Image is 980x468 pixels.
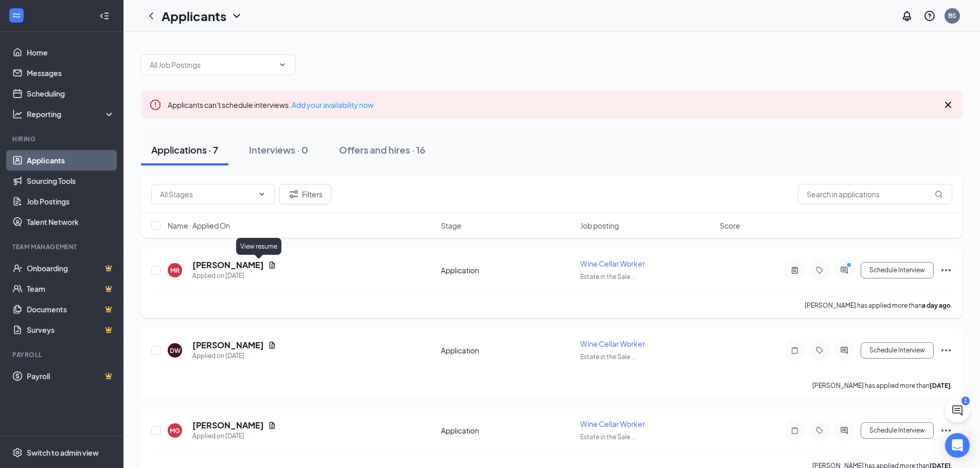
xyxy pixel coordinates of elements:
[27,42,115,63] a: Home
[27,109,115,119] div: Reporting
[27,191,115,212] a: Job Postings
[580,419,645,428] span: Wine Cellar Worker
[789,266,801,274] svg: ActiveNote
[170,426,180,435] div: MG
[441,265,574,275] div: Application
[11,10,22,21] svg: WorkstreamLogo
[580,433,636,441] span: Estate in the Sale ...
[798,184,952,204] input: Search in applications
[268,341,276,349] svg: Document
[236,238,281,255] div: View resume
[441,220,461,231] span: Stage
[945,433,970,458] div: Open Intercom Messenger
[99,11,110,21] svg: Collapse
[160,189,254,200] input: All Stages
[150,59,274,70] input: All Job Postings
[805,301,952,310] p: [PERSON_NAME] has applied more than .
[339,143,425,156] div: Offers and hires · 16
[170,266,180,275] div: MR
[951,404,964,417] svg: ChatActive
[789,426,801,435] svg: Note
[170,346,181,355] div: DW
[151,143,218,156] div: Applications · 7
[27,212,115,232] a: Talent Network
[192,431,276,441] div: Applied on [DATE]
[27,447,99,458] div: Switch to admin view
[580,273,636,280] span: Estate in the Sale ...
[861,342,934,359] button: Schedule Interview
[279,184,331,204] button: Filter Filters
[580,259,645,268] span: Wine Cellar Worker
[813,346,826,354] svg: Tag
[838,426,850,435] svg: ActiveChat
[145,10,157,22] svg: ChevronLeft
[149,99,162,111] svg: Error
[580,339,645,348] span: Wine Cellar Worker
[27,150,115,171] a: Applicants
[192,420,264,431] h5: [PERSON_NAME]
[844,262,857,270] svg: PrimaryDot
[249,143,308,156] div: Interviews · 0
[580,353,636,361] span: Estate in the Sale ...
[268,261,276,269] svg: Document
[789,346,801,354] svg: Note
[861,262,934,278] button: Schedule Interview
[12,447,23,458] svg: Settings
[838,346,850,354] svg: ActiveChat
[930,382,951,389] b: [DATE]
[27,366,115,386] a: PayrollCrown
[838,266,850,274] svg: ActiveChat
[27,278,115,299] a: TeamCrown
[230,10,243,22] svg: ChevronDown
[813,266,826,274] svg: Tag
[288,188,300,200] svg: Filter
[168,100,373,109] span: Applicants can't schedule interviews.
[441,425,574,436] div: Application
[192,271,276,281] div: Applied on [DATE]
[162,7,226,25] h1: Applicants
[192,351,276,361] div: Applied on [DATE]
[945,398,970,423] button: ChatActive
[720,220,740,231] span: Score
[258,190,266,198] svg: ChevronDown
[940,344,952,357] svg: Ellipses
[12,242,113,251] div: Team Management
[812,381,952,390] p: [PERSON_NAME] has applied more than .
[292,100,373,109] a: Add your availability now
[580,220,619,231] span: Job posting
[168,220,230,231] span: Name · Applied On
[27,258,115,278] a: OnboardingCrown
[27,299,115,320] a: DocumentsCrown
[27,83,115,104] a: Scheduling
[935,190,943,198] svg: MagnifyingGlass
[192,340,264,351] h5: [PERSON_NAME]
[441,345,574,355] div: Application
[813,426,826,435] svg: Tag
[923,10,936,22] svg: QuestionInfo
[901,10,913,22] svg: Notifications
[278,61,287,69] svg: ChevronDown
[922,302,951,309] b: a day ago
[12,350,113,359] div: Payroll
[942,99,954,111] svg: Cross
[27,171,115,191] a: Sourcing Tools
[12,135,113,143] div: Hiring
[27,63,115,83] a: Messages
[12,109,23,119] svg: Analysis
[948,11,956,20] div: BS
[192,259,264,271] h5: [PERSON_NAME]
[27,320,115,340] a: SurveysCrown
[940,264,952,276] svg: Ellipses
[268,421,276,429] svg: Document
[861,422,934,439] button: Schedule Interview
[961,397,970,405] div: 1
[940,424,952,437] svg: Ellipses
